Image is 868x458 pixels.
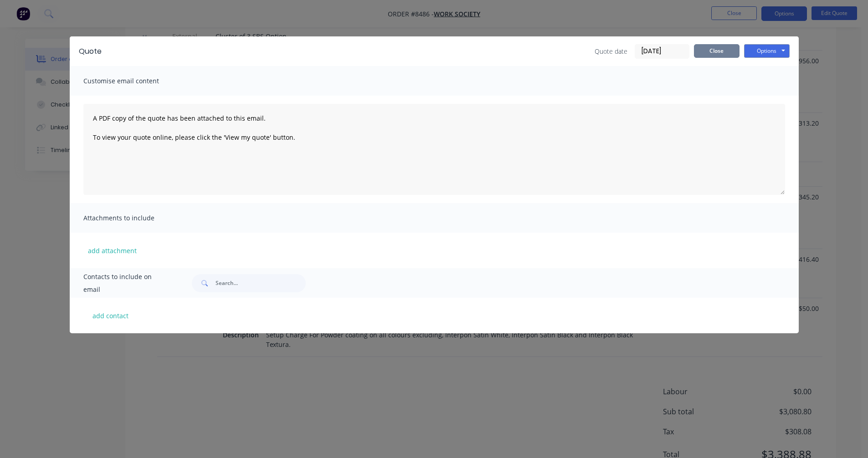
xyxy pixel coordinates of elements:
[83,212,184,224] span: Attachments to include
[83,75,184,87] span: Customise email content
[744,44,790,58] button: Options
[216,274,306,292] input: Search...
[694,44,740,58] button: Close
[83,244,141,257] button: add attachment
[79,46,102,57] div: Quote
[595,46,627,56] span: Quote date
[83,309,138,322] button: add contact
[83,270,169,296] span: Contacts to include on email
[83,104,785,195] textarea: A PDF copy of the quote has been attached to this email. To view your quote online, please click ...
